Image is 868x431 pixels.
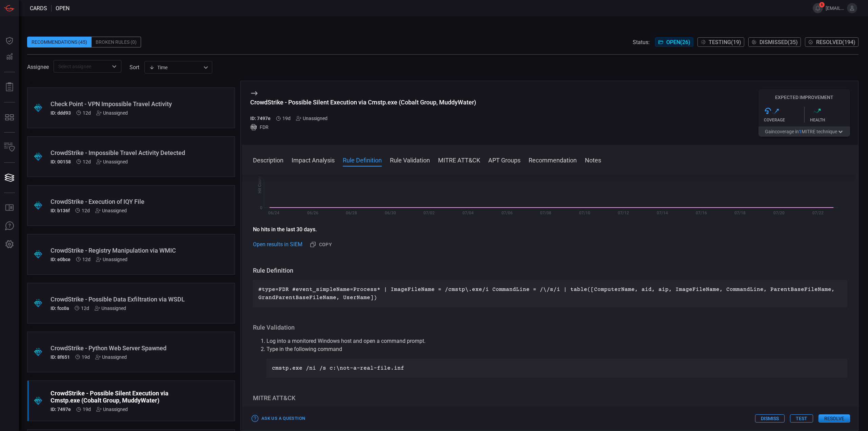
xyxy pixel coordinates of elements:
[618,211,629,215] text: 07/12
[799,129,802,134] span: 1
[390,156,430,164] button: Rule Validation
[51,100,186,107] div: Check Point - VPN Impossible Travel Activity
[253,324,847,332] h3: Rule Validation
[773,211,785,215] text: 07/20
[423,211,435,215] text: 07/02
[826,5,844,11] span: [EMAIL_ADDRESS][DOMAIN_NAME]
[759,39,798,45] span: Dismissed ( 35 )
[758,95,850,100] h5: Expected Improvement
[818,414,850,423] button: Resolve
[96,110,128,116] div: Unassigned
[96,159,128,164] div: Unassigned
[81,306,89,311] span: Aug 10, 2025 12:24 AM
[92,37,141,47] div: Broken Rules (0)
[149,64,201,71] div: Time
[813,3,823,13] button: 6
[51,407,71,412] h5: ID: 7497e
[633,39,650,45] span: Status:
[666,39,690,45] span: Open ( 26 )
[30,5,47,12] span: Cards
[696,211,707,215] text: 07/16
[755,414,785,423] button: Dismiss
[51,257,71,262] h5: ID: e0bce
[385,211,396,215] text: 06/30
[585,156,601,164] button: Notes
[51,345,186,352] div: CrowdStrike - Python Web Server Spawned
[816,39,855,45] span: Resolved ( 194 )
[253,267,847,275] h3: Rule Definition
[488,156,520,164] button: APT Groups
[764,118,804,122] div: Coverage
[250,116,271,121] h5: ID: 7497e
[343,156,382,164] button: Rule Definition
[529,156,577,164] button: Recommendation
[1,49,18,65] button: Detections
[257,176,262,194] text: Hit Count
[51,110,71,116] h5: ID: ddd93
[51,247,186,254] div: CrowdStrike - Registry Manipulation via WMIC
[709,39,741,45] span: Testing ( 19 )
[96,257,127,262] div: Unassigned
[51,159,71,164] h5: ID: 00158
[258,286,842,302] p: #type=FDR #event_simpleName=Process* | ImageFileName = /cmstp\.exe/i CommandLine = /\/s/i | table...
[96,407,128,412] div: Unassigned
[1,218,18,234] button: Ask Us A Question
[734,211,746,215] text: 07/18
[462,211,474,215] text: 07/04
[272,364,842,372] p: cmstp.exe /ni /s c:\not-a-real-file.inf
[51,208,70,213] h5: ID: b136f
[268,211,279,215] text: 06/24
[51,390,186,404] div: CrowdStrike - Possible Silent Execution via Cmstp.exe (Cobalt Group, MuddyWater)
[579,211,590,215] text: 07/10
[82,354,90,360] span: Aug 03, 2025 3:25 AM
[82,208,90,213] span: Aug 10, 2025 12:24 AM
[253,226,317,233] strong: No hits in the last 30 days.
[292,156,335,164] button: Impact Analysis
[95,306,126,311] div: Unassigned
[51,149,186,156] div: CrowdStrike - Impossible Travel Activity Detected
[296,116,328,121] div: Unassigned
[805,37,859,47] button: Resolved(194)
[27,37,92,47] div: Recommendations (45)
[253,394,847,402] h3: MITRE ATT&CK
[83,407,91,412] span: Aug 03, 2025 3:25 AM
[501,211,513,215] text: 07/06
[83,159,91,164] span: Aug 10, 2025 12:24 AM
[27,64,49,70] span: Assignee
[819,2,825,7] span: 6
[812,211,824,215] text: 07/22
[1,109,18,125] button: MITRE - Detection Posture
[95,354,127,360] div: Unassigned
[250,124,476,131] div: FDR
[56,5,70,12] span: open
[260,205,262,210] text: 0
[130,64,139,71] label: sort
[253,156,283,164] button: Description
[83,110,91,116] span: Aug 10, 2025 12:24 AM
[748,37,801,47] button: Dismissed(35)
[56,62,108,71] input: Select assignee
[346,211,357,215] text: 06/28
[790,414,813,423] button: Test
[82,257,91,262] span: Aug 10, 2025 12:24 AM
[51,296,186,303] div: CrowdStrike - Possible Data Exfiltration via WSDL
[1,170,18,186] button: Cards
[1,200,18,216] button: Rule Catalog
[307,211,318,215] text: 06/26
[308,239,335,250] button: Copy
[1,139,18,156] button: Inventory
[810,118,850,122] div: Health
[1,79,18,95] button: Reports
[540,211,551,215] text: 07/08
[253,240,302,249] a: Open results in SIEM
[657,211,668,215] text: 07/14
[51,198,186,205] div: CrowdStrike - Execution of IQY File
[267,345,847,353] p: Type in the following command
[655,37,693,47] button: Open(26)
[1,236,18,253] button: Preferences
[110,62,119,71] button: Open
[95,208,127,213] div: Unassigned
[438,156,480,164] button: MITRE ATT&CK
[1,33,18,49] button: Dashboard
[282,116,291,121] span: Aug 03, 2025 3:25 AM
